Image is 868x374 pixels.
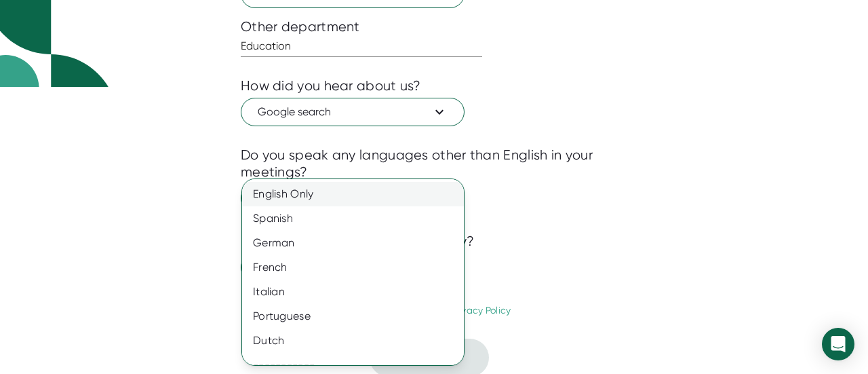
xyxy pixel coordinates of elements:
div: English Only [242,182,474,206]
div: Open Intercom Messenger [822,328,854,360]
div: Spanish [242,206,474,231]
div: German [242,231,474,255]
div: Italian [242,280,474,304]
div: French [242,255,474,280]
div: Dutch [242,329,474,353]
div: Portuguese [242,304,474,329]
